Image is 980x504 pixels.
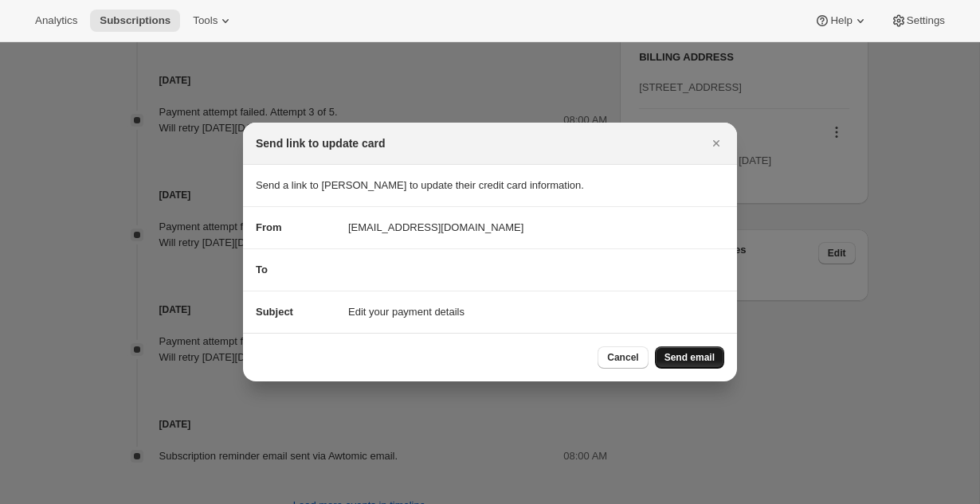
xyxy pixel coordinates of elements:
[348,220,523,236] span: [EMAIL_ADDRESS][DOMAIN_NAME]
[881,10,955,32] button: Settings
[655,346,724,369] button: Send email
[348,304,465,320] span: Edit your payment details
[256,178,724,193] p: Send a link to [PERSON_NAME] to update their credit card information.
[256,221,282,233] span: From
[705,132,727,154] button: Close
[664,351,715,364] span: Send email
[183,10,243,32] button: Tools
[805,10,877,32] button: Help
[830,14,852,27] span: Help
[90,10,180,32] button: Subscriptions
[598,346,648,369] button: Cancel
[256,306,293,318] span: Subject
[256,135,386,151] h2: Send link to update card
[35,14,77,27] span: Analytics
[256,264,268,275] span: To
[907,14,945,27] span: Settings
[193,14,218,27] span: Tools
[100,14,171,27] span: Subscriptions
[607,351,638,364] span: Cancel
[25,10,87,32] button: Analytics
